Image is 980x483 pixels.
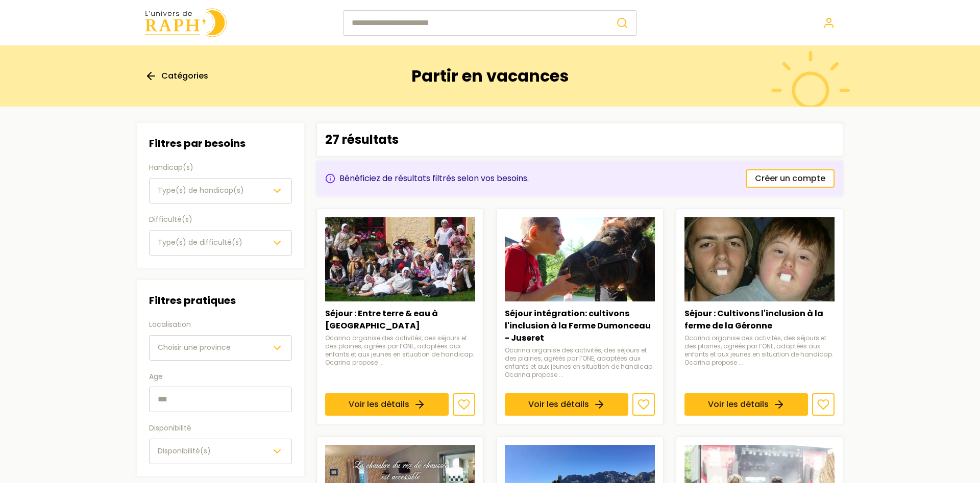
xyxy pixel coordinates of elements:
button: Type(s) de difficulté(s) [149,230,292,256]
span: Disponibilité(s) [158,446,211,456]
a: Voir les détails [684,393,808,416]
label: Age [149,371,292,383]
button: Type(s) de handicap(s) [149,178,292,204]
button: Ajouter aux favoris [453,393,475,416]
span: Choisir une province [158,342,231,352]
p: 27 résultats [325,132,399,148]
div: Bénéficiez de résultats filtrés selon vos besoins. [325,172,529,185]
label: Disponibilité [149,422,292,435]
span: Type(s) de difficulté(s) [158,237,242,247]
h3: Filtres par besoins [149,135,292,151]
button: Choisir une province [149,335,292,361]
span: Créer un compte [755,172,825,185]
span: Catégories [161,70,208,82]
label: Handicap(s) [149,162,292,174]
button: Disponibilité(s) [149,439,292,464]
a: Catégories [145,70,208,82]
button: Ajouter aux favoris [632,393,655,416]
a: Se connecter [823,17,835,29]
label: Difficulté(s) [149,214,292,226]
button: Ajouter aux favoris [812,393,835,416]
span: Type(s) de handicap(s) [158,185,244,195]
h3: Filtres pratiques [149,292,292,309]
a: Voir les détails [505,393,628,416]
a: Créer un compte [746,169,835,188]
h1: Partir en vacances [411,66,569,86]
button: Rechercher [608,10,637,36]
img: Univers de Raph logo [145,8,227,37]
a: Voir les détails [325,393,449,416]
label: Localisation [149,319,292,331]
